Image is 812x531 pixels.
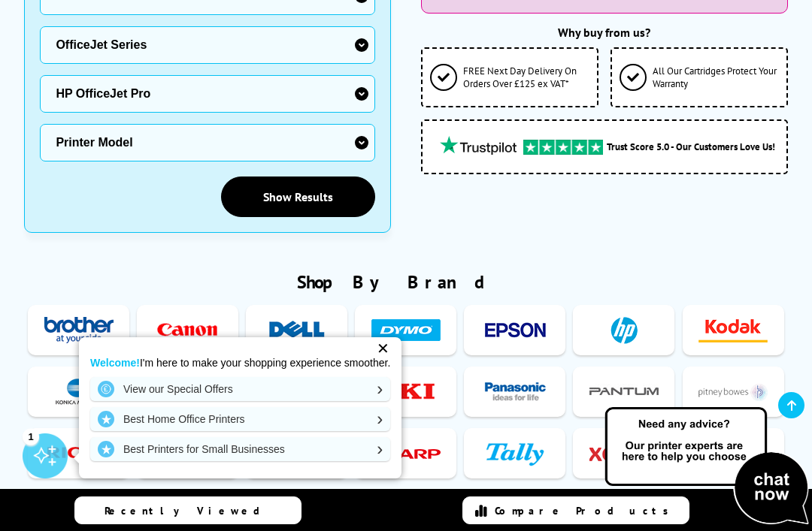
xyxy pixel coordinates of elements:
[105,504,275,517] span: Recently Viewed
[433,136,523,155] img: trustpilot rating
[698,378,768,406] img: Pitney Bowes
[372,338,393,359] div: ✕
[371,439,441,467] img: Sharp
[653,65,779,90] span: All Our Cartridges Protect Your Warranty
[589,316,659,344] img: HP
[421,25,788,40] div: Why buy from us?
[371,316,441,344] img: Dymo
[495,504,677,517] span: Compare Products
[24,270,787,294] h2: Shop By Brand
[462,496,689,524] a: Compare Products
[23,428,39,445] div: 1
[601,405,812,528] img: Open Live Chat window
[523,140,603,155] img: trustpilot rating
[90,407,390,431] a: Best Home Office Printers
[607,140,775,153] span: Trust Score 5.0 - Our Customers Love Us!
[463,65,589,90] span: FREE Next Day Delivery On Orders Over £125 ex VAT*
[90,377,390,401] a: View our Special Offers
[44,316,114,344] img: Brother
[262,316,332,344] img: Dell
[589,439,659,467] img: Xerox
[221,176,375,217] a: Show Results
[153,316,223,344] img: Canon
[480,316,550,344] img: Epson
[480,378,550,406] img: Panasonic
[480,439,550,467] img: Tally
[698,316,768,344] img: Kodak
[90,357,140,369] strong: Welcome!
[90,437,390,461] a: Best Printers for Small Businesses
[90,356,390,370] p: I'm here to make your shopping experience smoother.
[74,496,301,524] a: Recently Viewed
[44,378,114,406] img: Konica Minolta
[589,378,659,406] img: Pantum
[371,378,441,406] img: OKI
